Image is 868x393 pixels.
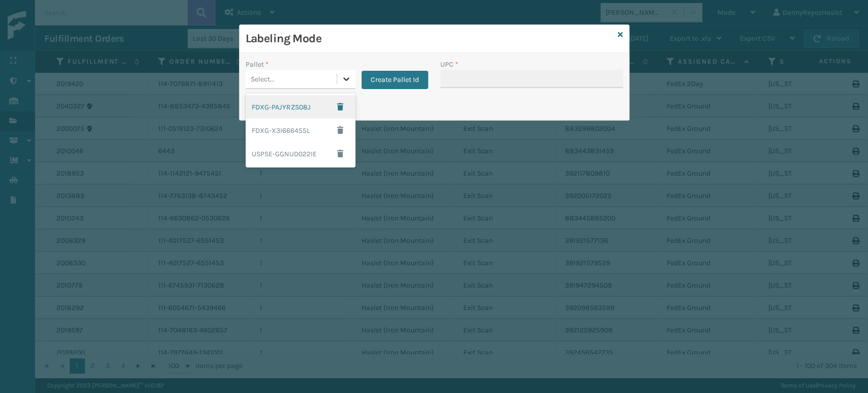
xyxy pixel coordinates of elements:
[440,59,458,70] label: UPC
[362,71,428,89] button: Create Pallet Id
[246,95,355,119] div: FDXG-PAJYRZS08J
[246,119,355,142] div: FDXG-X3I666455L
[246,142,355,165] div: USPSE-GGNUD022IE
[246,59,268,70] label: Pallet
[246,31,614,46] h3: Labeling Mode
[251,74,275,85] div: Select...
